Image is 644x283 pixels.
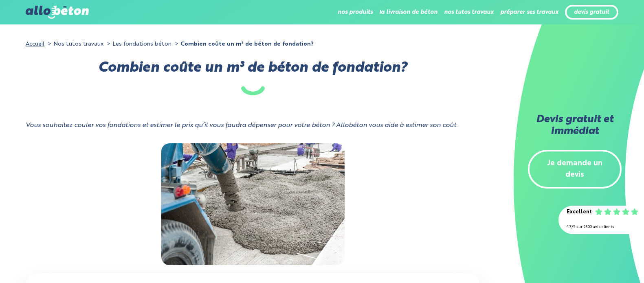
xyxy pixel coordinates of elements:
a: devis gratuit [574,9,609,16]
li: la livraison de béton [379,2,437,22]
li: Les fondations béton [105,38,171,50]
a: Je demande un devis [528,150,622,189]
li: nos tutos travaux [444,2,494,22]
h2: Devis gratuit et immédiat [528,114,622,138]
a: Accueil [26,41,44,47]
li: préparer ses travaux [500,2,558,22]
li: Combien coûte un m³ de béton de fondation? [173,38,314,50]
div: 4.7/5 sur 2300 avis clients [567,222,636,233]
img: allobéton [26,6,88,19]
div: Excellent [567,206,592,218]
li: nos produits [338,2,373,22]
li: Nos tutos travaux [46,38,103,50]
i: Vous souhaitez couler vos fondations et estimer le prix qu’il vous faudra dépenser pour votre bét... [26,122,457,129]
h1: Combien coûte un m³ de béton de fondation? [26,62,480,95]
img: Béton de fondation [161,143,345,265]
